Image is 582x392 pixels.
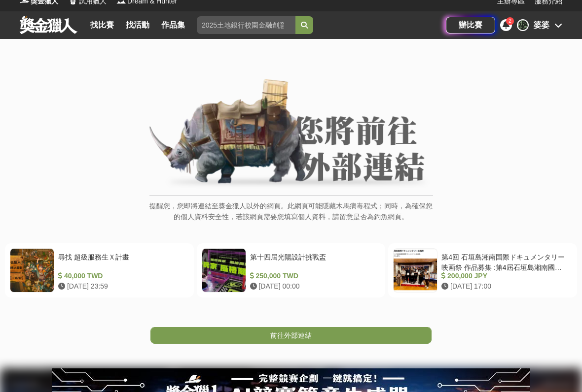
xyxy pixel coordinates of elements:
[150,327,432,344] a: 前往外部連結
[157,18,189,32] a: 作品集
[122,18,153,32] a: 找活動
[509,18,511,24] span: 2
[58,271,185,281] div: 40,000 TWD
[446,17,495,33] a: 辦比賽
[441,281,568,292] div: [DATE] 17:00
[250,271,377,281] div: 250,000 TWD
[86,18,118,32] a: 找比賽
[441,271,568,281] div: 200,000 JPY
[149,200,433,232] p: 提醒您，您即將連結至獎金獵人以外的網頁。此網頁可能隱藏木馬病毒程式；同時，為確保您的個人資料安全性，若該網頁需要您填寫個人資料，請留意是否為釣魚網頁。
[250,281,377,292] div: [DATE] 00:00
[270,331,312,339] span: 前往外部連結
[58,252,185,271] div: 尋找 超級服務生Ｘ計畫
[149,79,433,190] img: External Link Banner
[5,243,194,297] a: 尋找 超級服務生Ｘ計畫 40,000 TWD [DATE] 23:59
[388,243,577,297] a: 第4回 石垣島湘南国際ドキュメンタリー映画祭 作品募集 :第4屆石垣島湘南國際紀錄片電影節作品徵集 200,000 JPY [DATE] 17:00
[250,252,377,271] div: 第十四屆光陽設計挑戰盃
[58,281,185,292] div: [DATE] 23:59
[197,243,386,297] a: 第十四屆光陽設計挑戰盃 250,000 TWD [DATE] 00:00
[534,19,549,31] div: 婆婆
[517,19,529,31] div: 婆
[197,16,295,34] input: 2025土地銀行校園金融創意挑戰賽：從你出發 開啟智慧金融新頁
[441,252,568,271] div: 第4回 石垣島湘南国際ドキュメンタリー映画祭 作品募集 :第4屆石垣島湘南國際紀錄片電影節作品徵集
